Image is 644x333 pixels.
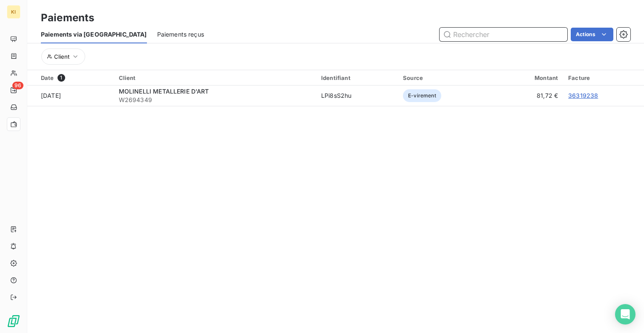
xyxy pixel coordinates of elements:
div: Source [403,74,490,81]
img: Logo LeanPay [7,314,20,328]
button: Client [41,48,85,65]
td: LPi8sS2hu [316,85,398,106]
div: Client [119,74,311,81]
span: W2694349 [119,96,311,104]
div: Montant [500,74,558,81]
span: 1 [57,74,65,82]
span: E-virement [403,89,441,102]
div: Facture [568,74,639,81]
span: Paiements reçus [157,30,204,39]
span: MOLINELLI METALLERIE D'ART [119,88,209,95]
div: Open Intercom Messenger [615,304,635,324]
input: Rechercher [440,28,567,41]
div: Identifiant [321,74,393,81]
div: Date [41,74,109,82]
span: 96 [12,82,23,89]
h3: Paiements [41,10,94,26]
a: 36319238 [568,92,598,99]
span: Client [54,53,69,60]
button: Actions [571,28,613,41]
td: [DATE] [27,85,114,106]
td: 81,72 € [495,85,563,106]
span: Paiements via [GEOGRAPHIC_DATA] [41,30,147,39]
div: KI [7,5,20,19]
